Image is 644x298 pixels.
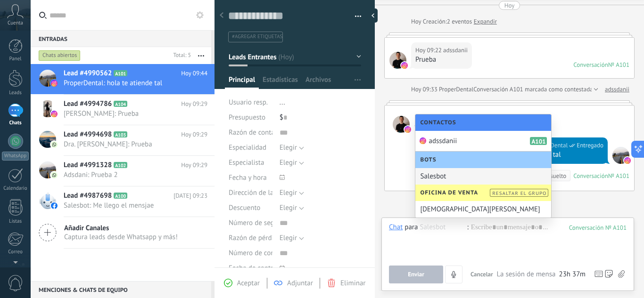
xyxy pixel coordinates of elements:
span: Cuenta [8,20,23,26]
span: Hoy 09:29 [181,130,207,139]
div: Dirección de la clínica [229,185,272,201]
span: adssdanii [389,52,406,69]
div: Número de contrato [229,246,272,261]
span: Número de contrato [229,250,289,257]
img: instagram.svg [624,157,631,164]
div: Hoy [411,17,423,26]
span: #agregar etiquetas [232,33,282,40]
span: A101 [114,70,127,76]
span: Especialidad [229,144,266,151]
button: Cancelar [467,266,497,283]
span: Hoy 09:29 [181,99,207,109]
div: Conversación A101 marcada como contestada [473,85,593,94]
div: Menciones & Chats de equipo [31,281,211,298]
div: $ [280,110,361,125]
div: Hoy [504,1,515,10]
div: Usuario resp. [229,95,272,110]
span: Entregado [577,141,603,150]
span: Dra. [PERSON_NAME]: Prueba [64,140,190,149]
div: Hoy 09:33 [411,85,439,94]
span: Elegir [280,234,297,242]
span: Razón de pérdida [229,234,281,242]
div: Correo [2,249,29,255]
span: : [467,223,468,232]
span: Adsdani: Prueba 2 [64,170,190,179]
div: Fecha de contrato [229,261,272,276]
div: Entradas [31,30,211,47]
button: Elegir [280,185,304,201]
span: Aceptar [237,279,260,288]
span: Cancelar [471,270,493,278]
div: Hoy 09:22 [415,46,443,55]
span: Oficina de Venta [420,189,483,196]
span: Usuario resp. [229,98,268,107]
div: Calendario [2,185,29,192]
div: hola te atiende tal [505,150,603,160]
div: Razón de pérdida [229,231,272,246]
span: A102 [114,162,127,168]
span: Descuento [229,204,260,211]
img: instagram.svg [51,111,58,117]
span: [DATE] 09:23 [173,191,207,201]
span: Estadísticas [263,75,298,89]
span: ... [280,98,285,107]
button: Elegir [280,201,304,216]
button: Elegir [280,155,304,170]
div: La sesión de mensajería finaliza en [497,270,586,279]
span: Archivos [305,75,331,89]
span: A101 [530,137,547,145]
div: WhatsApp [2,152,29,161]
span: La sesión de mensajería finaliza en: [497,270,557,279]
div: Fecha y hora [229,170,272,185]
span: [PERSON_NAME]: Prueba [64,109,190,118]
div: Ocultar [368,8,378,23]
span: ProperDental [612,147,629,164]
div: Chats abiertos [39,50,81,61]
div: Número de seguro [229,216,272,231]
span: adssdanii [393,116,410,133]
span: Lead #4994786 [64,99,112,109]
span: Eliminar [340,279,365,288]
div: Especialidad [229,140,272,155]
img: instagram.svg [51,80,58,87]
div: Descuento [229,201,272,216]
span: Número de seguro [229,219,284,226]
a: Lead #4994698 A103 Hoy 09:29 Dra. [PERSON_NAME]: Prueba [31,125,215,155]
img: facebook-sm.svg [51,202,58,209]
span: A103 [114,131,127,137]
button: Elegir [280,140,304,155]
span: Lead #4994698 [64,130,112,139]
a: Lead #4990562 A101 Hoy 09:44 ProperDental: hola te atiende tal [31,64,215,94]
span: Elegir [280,203,297,212]
a: Lead #4994786 A104 Hoy 09:29 [PERSON_NAME]: Prueba [31,95,215,125]
div: Total: 5 [170,51,191,60]
div: № A101 [608,172,629,180]
span: Salesbot: Me llego el mensjae [64,201,190,210]
span: Contactos [420,119,461,126]
span: Enviar [408,271,424,278]
span: Elegir [280,158,297,167]
div: Creación: [411,17,497,26]
span: 23h 37m [559,270,585,279]
div: Salesbot [415,168,551,185]
div: Panel [2,56,29,62]
span: Elegir [280,188,297,197]
span: ProperDental [439,85,473,93]
div: Prueba [415,55,468,64]
span: Fecha de contrato [229,265,283,272]
span: Resaltar el grupo [492,190,546,196]
span: Hoy 09:44 [181,69,207,78]
div: Chats [2,120,29,126]
span: Lead #4990562 [64,69,112,78]
span: adssdanii [429,137,457,145]
div: Listas [2,218,29,225]
img: instagram.svg [405,126,411,133]
div: Conversación [573,172,608,180]
div: Razón de contacto [229,125,272,140]
a: Expandir [474,17,497,26]
button: Enviar [389,266,443,283]
span: Captura leads desde Whatsapp y más! [64,233,178,242]
span: adssdanii [443,46,468,55]
span: Fecha y hora [229,174,267,181]
span: ProperDental: hola te atiende tal [64,79,190,88]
